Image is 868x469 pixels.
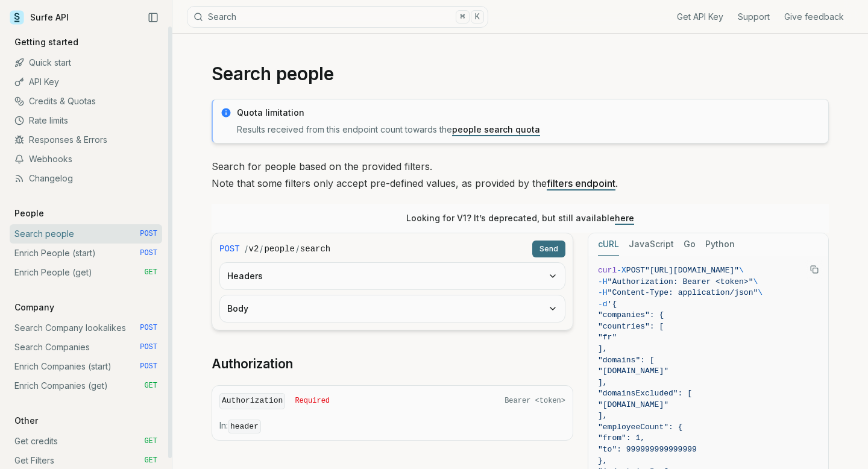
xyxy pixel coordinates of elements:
[705,233,735,256] button: Python
[295,396,330,406] span: Required
[629,233,674,256] button: JavaScript
[677,11,723,23] a: Get API Key
[805,260,823,279] button: Copy Text
[598,356,655,365] span: "domains": [
[10,244,162,263] a: Enrich People (start) POST
[10,301,59,313] p: Company
[598,300,608,309] span: -d
[505,396,565,406] span: Bearer <token>
[758,288,763,297] span: \
[228,420,261,433] code: header
[615,213,634,223] a: here
[598,333,617,342] span: "fr"
[144,456,157,465] span: GET
[144,8,162,27] button: Collapse Sidebar
[645,266,739,275] span: "[URL][DOMAIN_NAME]"
[10,207,49,219] p: People
[10,169,162,188] a: Changelog
[237,107,821,119] p: Quota limitation
[219,243,240,255] span: POST
[144,268,157,277] span: GET
[144,381,157,391] span: GET
[10,415,43,427] p: Other
[608,300,617,309] span: '{
[264,243,294,255] code: people
[140,248,157,258] span: POST
[140,362,157,371] span: POST
[784,11,844,23] a: Give feedback
[406,212,634,224] p: Looking for V1? It’s deprecated, but still available
[598,400,668,409] span: "[DOMAIN_NAME]"
[187,6,488,28] button: Search⌘K
[10,92,162,111] a: Credits & Quotas
[452,124,540,134] a: people search quota
[626,266,645,275] span: POST
[219,393,285,409] code: Authorization
[598,266,617,275] span: curl
[220,263,565,289] button: Headers
[598,389,692,398] span: "domainsExcluded": [
[260,243,263,255] span: /
[10,8,69,27] a: Surfe API
[617,266,626,275] span: -X
[598,423,682,432] span: "employeeCount": {
[237,124,821,136] p: Results received from this endpoint count towards the
[219,420,565,433] p: In:
[140,342,157,352] span: POST
[598,233,619,256] button: cURL
[739,266,744,275] span: \
[10,53,162,72] a: Quick start
[547,177,615,189] a: filters endpoint
[144,436,157,446] span: GET
[10,263,162,282] a: Enrich People (get) GET
[10,36,83,48] p: Getting started
[10,111,162,130] a: Rate limits
[220,295,565,322] button: Body
[598,433,645,442] span: "from": 1,
[598,344,608,353] span: ],
[296,243,299,255] span: /
[245,243,248,255] span: /
[212,63,829,84] h1: Search people
[10,432,162,451] a: Get credits GET
[140,229,157,239] span: POST
[456,10,469,24] kbd: ⌘
[598,277,608,286] span: -H
[738,11,770,23] a: Support
[608,277,753,286] span: "Authorization: Bearer <token>"
[608,288,758,297] span: "Content-Type: application/json"
[10,72,162,92] a: API Key
[212,158,829,192] p: Search for people based on the provided filters. Note that some filters only accept pre-defined v...
[10,224,162,244] a: Search people POST
[598,411,608,420] span: ],
[471,10,484,24] kbd: K
[753,277,758,286] span: \
[598,367,668,376] span: "[DOMAIN_NAME]"
[10,150,162,169] a: Webhooks
[598,378,608,387] span: ],
[598,310,664,319] span: "companies": {
[212,356,293,373] a: Authorization
[598,456,608,465] span: },
[300,243,330,255] code: search
[249,243,259,255] code: v2
[598,445,697,454] span: "to": 999999999999999
[10,338,162,357] a: Search Companies POST
[10,376,162,395] a: Enrich Companies (get) GET
[10,318,162,338] a: Search Company lookalikes POST
[684,233,696,256] button: Go
[10,357,162,376] a: Enrich Companies (start) POST
[10,130,162,150] a: Responses & Errors
[598,322,664,331] span: "countries": [
[532,241,565,257] button: Send
[598,288,608,297] span: -H
[140,323,157,333] span: POST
